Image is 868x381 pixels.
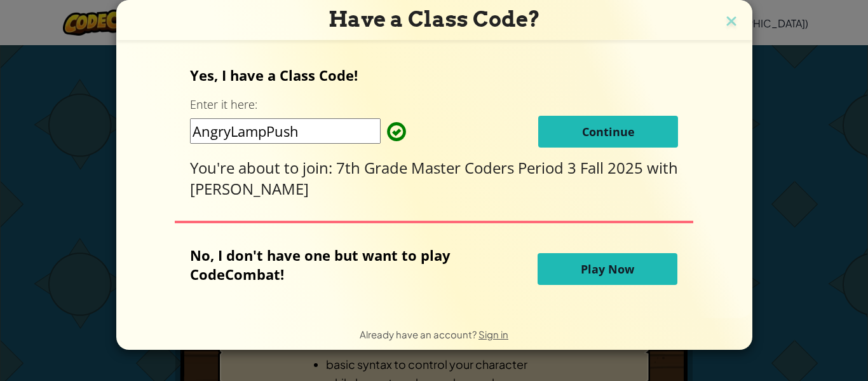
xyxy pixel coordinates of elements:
p: No, I don't have one but want to play CodeCombat! [190,246,473,284]
label: Enter it here: [190,97,257,113]
span: You're about to join: [190,157,336,178]
span: Play Now [581,261,634,277]
span: 7th Grade Master Coders Period 3 Fall 2025 [336,157,647,178]
a: Sign in [478,328,508,340]
span: Have a Class Code? [329,6,540,32]
span: Continue [582,124,635,139]
span: with [647,157,678,178]
span: [PERSON_NAME] [190,178,309,199]
img: close icon [723,13,740,32]
span: Already have an account? [360,328,478,340]
button: Play Now [538,253,677,285]
button: Continue [538,116,678,148]
p: Yes, I have a Class Code! [190,66,679,85]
